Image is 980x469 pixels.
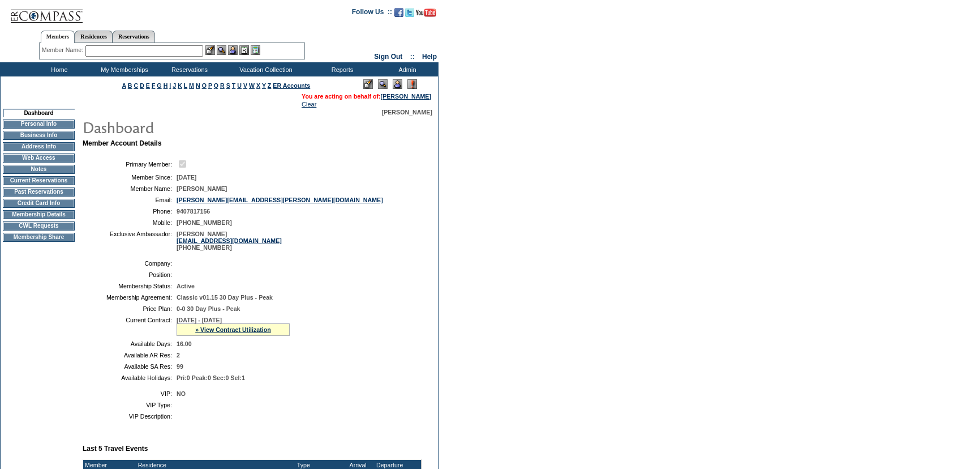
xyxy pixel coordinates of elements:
[87,174,172,181] td: Member Since:
[3,120,75,129] td: Personal Info
[195,326,271,333] a: » View Contract Utilization
[243,82,247,89] a: V
[87,305,172,312] td: Price Plan:
[164,82,168,89] a: H
[226,82,230,89] a: S
[249,82,255,89] a: W
[113,31,155,42] a: Reservations
[237,82,242,89] a: U
[87,260,172,267] td: Company:
[82,116,308,138] img: pgTtlDashboard.gif
[302,101,316,108] a: Clear
[394,8,403,17] img: Become our fan on Facebook
[177,390,186,397] span: NO
[262,82,266,89] a: Y
[83,445,148,453] b: Last 5 Travel Events
[382,109,432,116] span: [PERSON_NAME]
[87,390,172,397] td: VIP:
[3,199,75,208] td: Credit Card Info
[177,294,273,301] span: Classic v01.15 30 Day Plus - Peak
[152,82,156,89] a: F
[87,317,172,336] td: Current Contract:
[177,374,245,381] span: Pri:0 Peak:0 Sec:0 Sel:1
[177,197,383,203] a: [PERSON_NAME][EMAIL_ADDRESS][PERSON_NAME][DOMAIN_NAME]
[87,294,172,301] td: Membership Agreement:
[122,82,126,89] a: A
[177,363,183,370] span: 99
[87,219,172,226] td: Mobile:
[196,82,200,89] a: N
[202,82,207,89] a: O
[228,45,238,55] img: Impersonate
[87,271,172,278] td: Position:
[256,82,260,89] a: X
[352,7,392,20] td: Follow Us ::
[87,208,172,215] td: Phone:
[3,210,75,219] td: Membership Details
[3,176,75,185] td: Current Reservations
[25,62,91,76] td: Home
[177,237,282,244] a: [EMAIL_ADDRESS][DOMAIN_NAME]
[410,53,415,61] span: ::
[173,82,176,89] a: J
[3,187,75,197] td: Past Reservations
[217,45,226,55] img: View
[373,62,439,76] td: Admin
[83,139,162,147] b: Member Account Details
[214,82,218,89] a: Q
[268,82,272,89] a: Z
[146,82,150,89] a: E
[205,45,215,55] img: b_edit.gif
[177,174,196,181] span: [DATE]
[178,82,182,89] a: K
[393,79,402,89] img: Impersonate
[232,82,236,89] a: T
[41,31,75,43] a: Members
[177,317,222,323] span: [DATE] - [DATE]
[177,208,210,215] span: 9407817156
[416,8,436,17] img: Subscribe to our YouTube Channel
[405,8,414,17] img: Follow us on Twitter
[177,231,282,251] span: [PERSON_NAME] [PHONE_NUMBER]
[3,131,75,140] td: Business Info
[177,352,180,359] span: 2
[134,82,138,89] a: C
[273,82,310,89] a: ER Accounts
[3,109,75,117] td: Dashboard
[3,154,75,163] td: Web Access
[169,82,171,89] a: I
[87,197,172,203] td: Email:
[87,340,172,347] td: Available Days:
[302,93,431,100] span: You are acting on behalf of:
[220,82,225,89] a: R
[177,283,195,289] span: Active
[87,159,172,169] td: Primary Member:
[87,363,172,370] td: Available SA Res:
[42,45,85,55] div: Member Name:
[177,305,240,312] span: 0-0 30 Day Plus - Peak
[87,402,172,408] td: VIP Type:
[221,62,308,76] td: Vacation Collection
[156,62,221,76] td: Reservations
[416,11,436,18] a: Subscribe to our YouTube Channel
[3,142,75,151] td: Address Info
[251,45,260,55] img: b_calculator.gif
[177,219,232,226] span: [PHONE_NUMBER]
[140,82,144,89] a: D
[177,185,227,192] span: [PERSON_NAME]
[422,53,437,61] a: Help
[87,374,172,381] td: Available Holidays:
[363,79,373,89] img: Edit Mode
[87,185,172,192] td: Member Name:
[239,45,249,55] img: Reservations
[3,165,75,174] td: Notes
[3,233,75,242] td: Membership Share
[91,62,156,76] td: My Memberships
[189,82,194,89] a: M
[405,11,414,18] a: Follow us on Twitter
[128,82,132,89] a: B
[407,79,417,89] img: Log Concern/Member Elevation
[87,231,172,251] td: Exclusive Ambassador:
[394,11,403,18] a: Become our fan on Facebook
[3,221,75,231] td: CWL Requests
